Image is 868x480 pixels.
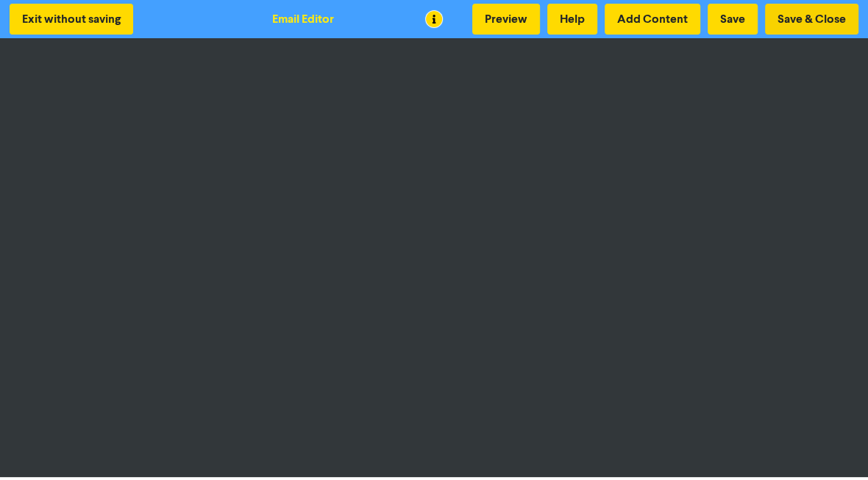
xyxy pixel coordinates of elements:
button: Preview [472,4,540,35]
button: Add Content [605,4,700,35]
div: Email Editor [272,10,334,28]
button: Exit without saving [10,4,133,35]
button: Save [708,4,758,35]
button: Help [547,4,597,35]
button: Save & Close [765,4,858,35]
